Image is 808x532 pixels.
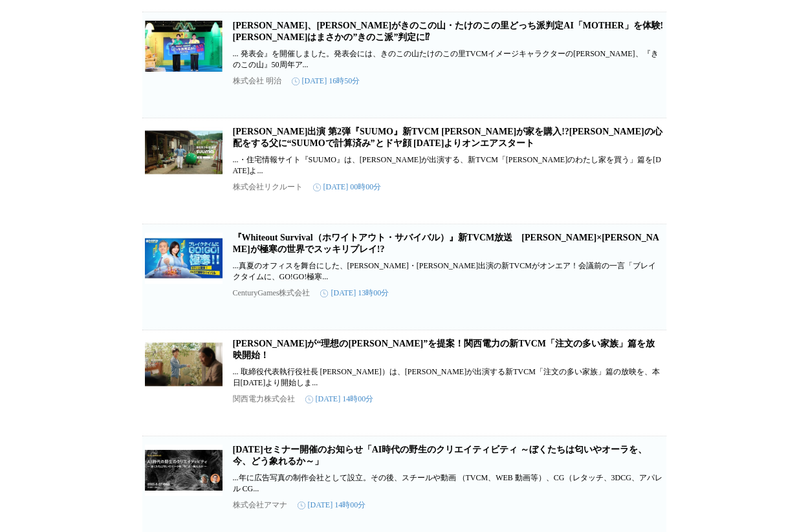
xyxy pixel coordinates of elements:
a: [DATE]セミナー開催のお知らせ「AI時代の野生のクリエイティビティ ～ぼくたちは匂いやオーラを、今、どう象れるか～」 [233,445,647,466]
img: 『Whiteout Survival（ホワイトアウト・サバイバル）』新TVCM放送 渡部篤郎×吉川愛が極寒の世界でスッキリプレイ!? [145,232,223,284]
img: 岩田剛典さんが“理想の未来”を提案！関西電力の新TVCM「注文の多い家族」篇を放映開始！ [145,338,223,390]
img: 蒼井 優さん出演 第2弾『SUUMO』新TVCM 蒼井さんが家を購入!?ローンの心配をする父に“SUUMOで計算済み”とドヤ顔 8月16日（土）よりオンエアスタート [145,126,223,178]
time: [DATE] 14時00分 [298,500,366,511]
a: 『Whiteout Survival（ホワイトアウト・サバイバル）』新TVCM放送 [PERSON_NAME]×[PERSON_NAME]が極寒の世界でスッキリプレイ!? [233,233,659,254]
p: ... 取締役代表執行役社長 [PERSON_NAME]）は、[PERSON_NAME]が出演する新TVCM「注文の多い家族」篇の放映を、本日[DATE]より開始しま... [233,367,664,388]
a: [PERSON_NAME]が“理想の[PERSON_NAME]”を提案！関西電力の新TVCM「注文の多い家族」篇を放映開始！ [233,339,655,360]
time: [DATE] 00時00分 [313,182,382,193]
img: 2025年8月27日（水）セミナー開催のお知らせ「AI時代の野生のクリエイティビティ ～ぼくたちは匂いやオーラを、今、どう象れるか～」 [145,444,223,496]
p: ... 発表会』を開催しました。発表会には、きのこの山たけのこの里TVCMイメージキャラクターの[PERSON_NAME]、『きのこの山』50周年ア... [233,48,664,70]
img: 山里亮太さん、森崎ウィンさんがきのこの山・たけのこの里どっち派判定AI「MOTHER」を体験! 山里亮太さんはまさかの”きのこ派”判定に⁉ [145,20,223,72]
p: ...・住宅情報サイト『SUUMO』は、[PERSON_NAME]が出演する、新TVCM「[PERSON_NAME]のわたし家を買う」篇を[DATE]よ... [233,154,664,176]
a: [PERSON_NAME]出演 第2弾『SUUMO』新TVCM [PERSON_NAME]が家を購入!?[PERSON_NAME]の心配をする父に“SUUMOで計算済み”とドヤ顔 [DATE]よ... [233,127,662,148]
p: 関西電力株式会社 [233,394,295,405]
time: [DATE] 16時50分 [292,76,360,87]
time: [DATE] 14時00分 [305,394,374,405]
p: ...年に広告写真の制作会社として設立。その後、スチールや動画 （TVCM、WEB 動画等）、CG（レタッチ、3DCG、アパレル CG... [233,473,664,495]
p: 株式会社 明治 [233,76,281,87]
p: CenturyGames株式会社 [233,288,311,299]
a: [PERSON_NAME]、[PERSON_NAME]がきのこの山・たけのこの里どっち派判定AI「MOTHER」を体験! [PERSON_NAME]はまさかの”きのこ派”判定に⁉ [233,21,664,42]
p: ...真夏のオフィスを舞台にした、[PERSON_NAME]・[PERSON_NAME]出演の新TVCMがオンエア！会議前の一言「ブレイクタイムに、GO!GO!極寒... [233,261,664,282]
time: [DATE] 13時00分 [320,288,389,299]
p: 株式会社アマナ [233,500,287,511]
p: 株式会社リクルート [233,182,303,193]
